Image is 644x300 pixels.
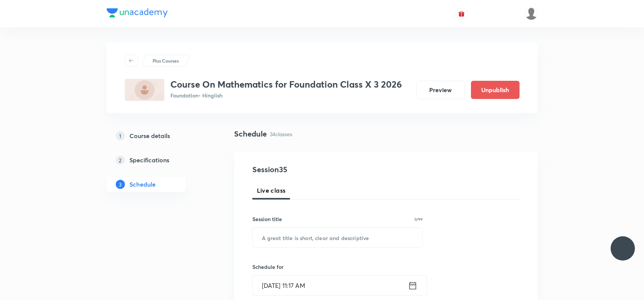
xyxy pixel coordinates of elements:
[107,8,168,19] a: Company Logo
[458,10,465,17] img: avatar
[129,131,170,140] h5: Course details
[116,155,125,165] p: 2
[129,180,156,189] h5: Schedule
[257,186,286,195] span: Live class
[270,130,292,138] p: 34 classes
[414,217,423,221] p: 0/99
[618,244,627,253] img: ttu
[107,128,210,143] a: 1Course details
[107,152,210,168] a: 2Specifications
[252,164,391,175] h4: Session 35
[116,131,125,140] p: 1
[116,180,125,189] p: 3
[170,91,402,99] p: Foundation • Hinglish
[125,79,164,101] img: 80CB2856-F2C6-4970-9453-0E0F91DEA948_plus.png
[455,8,468,20] button: avatar
[153,57,179,64] p: Plus Courses
[252,215,282,223] h6: Session title
[170,79,402,90] h3: Course On Mathematics for Foundation Class X 3 2026
[252,263,423,271] h6: Schedule for
[234,128,267,140] h4: Schedule
[471,81,520,99] button: Unpublish
[416,81,465,99] button: Preview
[129,155,169,165] h5: Specifications
[253,228,423,247] input: A great title is short, clear and descriptive
[525,7,538,20] img: Dipti
[107,8,168,17] img: Company Logo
